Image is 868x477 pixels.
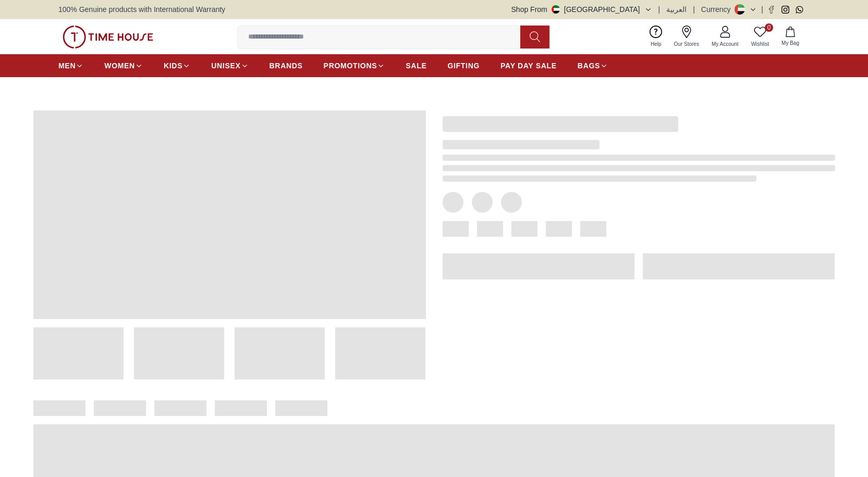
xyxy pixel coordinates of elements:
[63,26,153,48] img: ...
[447,56,480,75] a: GIFTING
[658,4,661,15] span: |
[781,6,789,14] a: Instagram
[324,60,377,71] span: PROMOTIONS
[500,60,557,71] span: PAY DAY SALE
[701,4,735,15] div: Currency
[58,56,83,75] a: MEN
[693,4,695,15] span: |
[211,56,248,75] a: UNISEX
[406,56,426,75] a: SALE
[707,40,743,48] span: My Account
[500,56,557,75] a: PAY DAY SALE
[765,23,773,32] span: 0
[668,23,705,50] a: Our Stores
[164,56,190,75] a: KIDS
[578,56,608,75] a: BAGS
[58,60,76,71] span: MEN
[164,60,182,71] span: KIDS
[666,4,687,15] button: العربية
[270,60,303,71] span: BRANDS
[644,23,668,50] a: Help
[745,23,775,50] a: 0Wishlist
[578,60,600,71] span: BAGS
[406,60,426,71] span: SALE
[670,40,703,48] span: Our Stores
[270,56,303,75] a: BRANDS
[646,40,666,48] span: Help
[324,56,385,75] a: PROMOTIONS
[761,4,763,15] span: |
[552,5,560,14] img: United Arab Emirates
[104,56,143,75] a: WOMEN
[211,60,240,71] span: UNISEX
[796,6,803,14] a: Whatsapp
[58,4,225,15] span: 100% Genuine products with International Warranty
[777,39,803,47] span: My Bag
[775,25,805,49] button: My Bag
[767,6,775,14] a: Facebook
[447,60,480,71] span: GIFTING
[104,60,135,71] span: WOMEN
[747,40,773,48] span: Wishlist
[511,4,652,15] button: Shop From[GEOGRAPHIC_DATA]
